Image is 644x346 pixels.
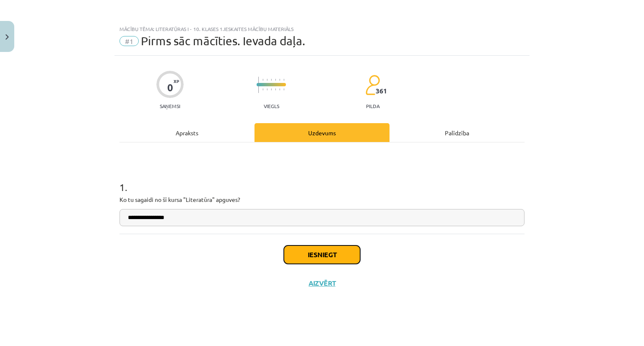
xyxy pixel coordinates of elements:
h1: 1 . [119,167,525,193]
p: Viegls [264,103,279,109]
img: icon-short-line-57e1e144782c952c97e751825c79c345078a6d821885a25fce030b3d8c18986b.svg [271,79,272,81]
div: Palīdzība [390,123,525,142]
img: icon-short-line-57e1e144782c952c97e751825c79c345078a6d821885a25fce030b3d8c18986b.svg [267,79,267,81]
img: icon-short-line-57e1e144782c952c97e751825c79c345078a6d821885a25fce030b3d8c18986b.svg [271,88,272,90]
img: icon-short-line-57e1e144782c952c97e751825c79c345078a6d821885a25fce030b3d8c18986b.svg [279,88,280,90]
img: icon-short-line-57e1e144782c952c97e751825c79c345078a6d821885a25fce030b3d8c18986b.svg [279,79,280,81]
img: icon-short-line-57e1e144782c952c97e751825c79c345078a6d821885a25fce030b3d8c18986b.svg [283,88,284,90]
span: 361 [376,87,387,95]
button: Aizvērt [306,279,338,287]
p: Saņemsi [156,103,184,109]
span: Pirms sāc mācīties. Ievada daļa. [141,34,305,48]
img: icon-long-line-d9ea69661e0d244f92f715978eff75569469978d946b2353a9bb055b3ed8787d.svg [258,77,259,93]
button: Iesniegt [284,245,360,264]
p: pilda [366,103,379,109]
p: Ko tu sagaidi no šī kursa "Literatūra" apguves? [119,195,525,204]
img: icon-close-lesson-0947bae3869378f0d4975bcd49f059093ad1ed9edebbc8119c70593378902aed.svg [5,34,9,40]
img: icon-short-line-57e1e144782c952c97e751825c79c345078a6d821885a25fce030b3d8c18986b.svg [275,88,276,90]
img: icon-short-line-57e1e144782c952c97e751825c79c345078a6d821885a25fce030b3d8c18986b.svg [262,79,263,81]
div: Uzdevums [254,123,390,142]
img: icon-short-line-57e1e144782c952c97e751825c79c345078a6d821885a25fce030b3d8c18986b.svg [267,88,267,90]
div: 0 [167,82,173,93]
img: icon-short-line-57e1e144782c952c97e751825c79c345078a6d821885a25fce030b3d8c18986b.svg [262,88,263,90]
span: XP [174,79,179,83]
div: Apraksts [119,123,254,142]
img: icon-short-line-57e1e144782c952c97e751825c79c345078a6d821885a25fce030b3d8c18986b.svg [283,79,284,81]
img: students-c634bb4e5e11cddfef0936a35e636f08e4e9abd3cc4e673bd6f9a4125e45ecb1.svg [365,75,380,96]
img: icon-short-line-57e1e144782c952c97e751825c79c345078a6d821885a25fce030b3d8c18986b.svg [275,79,276,81]
div: Mācību tēma: Literatūras i - 10. klases 1.ieskaites mācību materiāls [119,26,525,32]
span: #1 [119,36,139,46]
